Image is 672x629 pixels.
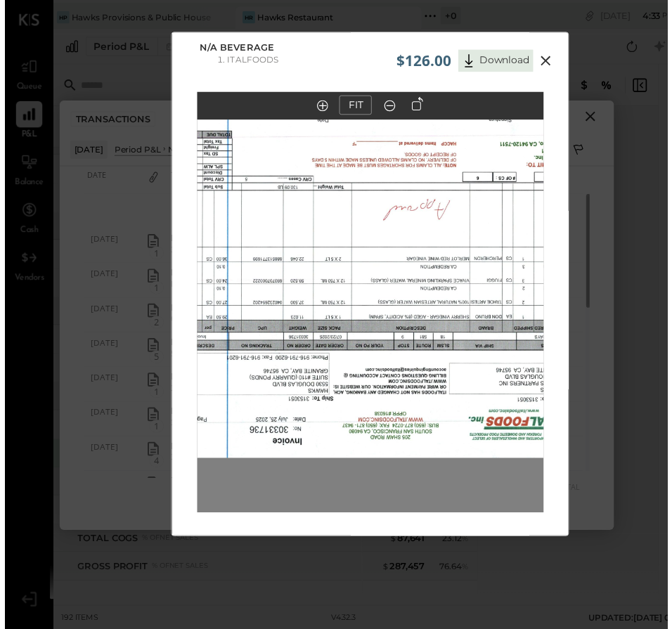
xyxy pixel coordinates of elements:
[153,112,588,465] img: Zoomable Rotatable
[198,41,273,56] span: N/A Beverage
[397,52,453,72] span: $126.00
[339,97,372,117] button: FIT
[226,56,278,66] li: Italfoods
[460,51,536,73] button: Download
